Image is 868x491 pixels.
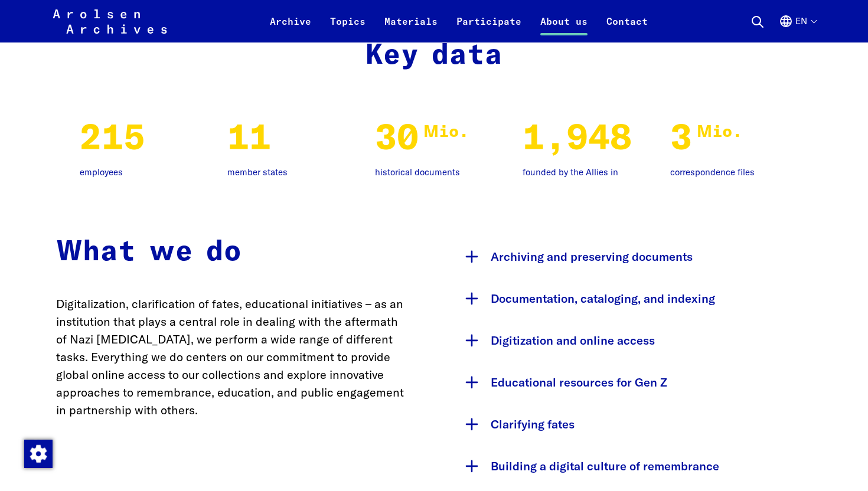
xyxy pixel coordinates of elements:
[779,14,816,42] button: English, language selection
[458,277,812,319] button: Documentation, cataloging, and indexing
[375,14,447,42] a: Materials
[670,166,788,179] p: correspondence files
[56,238,242,266] strong: What we do
[227,122,271,157] aroa-count-up: 11
[670,122,692,157] aroa-count-up: 3
[697,124,742,140] span: Mio.
[56,295,410,419] p: Digitalization, clarification of fates, educational initiatives – as an institution that plays a ...
[458,361,812,403] button: Educational resources for Gen Z
[375,166,493,179] p: historical documents
[375,122,419,157] aroa-count-up: 30
[80,122,145,157] aroa-count-up: 215
[458,403,812,445] button: Clarifying fates
[458,235,812,277] button: Archiving and preserving documents
[523,122,632,157] aroa-count-up: 1,948
[184,39,684,73] h2: Key data
[423,124,469,140] span: Mio.
[24,440,53,468] img: Change consent
[227,166,345,179] p: member states
[597,14,657,42] a: Contact
[80,166,198,179] p: employees
[260,7,657,35] nav: Primary
[260,14,321,42] a: Archive
[458,319,812,361] button: Digitization and online access
[24,439,52,467] div: Change consent
[531,14,597,42] a: About us
[321,14,375,42] a: Topics
[458,445,812,487] button: Building a digital culture of remembrance
[447,14,531,42] a: Participate
[523,166,641,179] p: founded by the Allies in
